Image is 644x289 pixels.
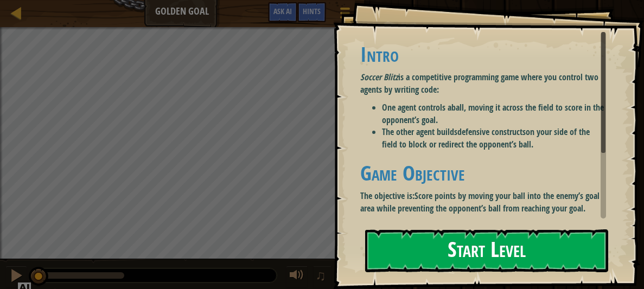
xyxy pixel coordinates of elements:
[315,267,326,284] span: ♫
[360,43,607,66] h1: Intro
[268,2,297,22] button: Ask AI
[313,266,331,288] button: ♫
[360,71,607,96] p: is a competitive programming game where you control two agents by writing code:
[451,101,464,113] strong: ball
[286,266,308,288] button: Adjust volume
[273,6,292,16] span: Ask AI
[331,2,359,28] button: Show game menu
[5,266,27,288] button: Ctrl + P: Pause
[382,101,607,126] li: One agent controls a , moving it across the field to score in the opponent’s goal.
[365,229,609,272] button: Start Level
[382,126,607,151] li: The other agent builds on your side of the field to block or redirect the opponent’s ball.
[360,190,600,214] strong: Score points by moving your ball into the enemy’s goal area while preventing the opponent’s ball ...
[360,162,607,184] h1: Game Objective
[360,71,398,83] em: Soccer Blitz
[360,190,607,215] p: The objective is:
[303,6,321,16] span: Hints
[457,126,526,138] strong: defensive constructs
